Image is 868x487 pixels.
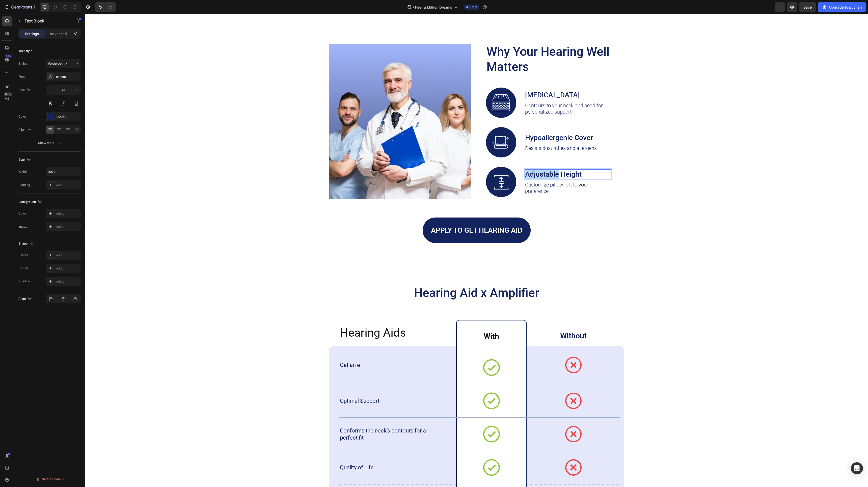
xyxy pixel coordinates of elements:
[56,115,80,119] div: 12235D
[18,211,26,216] div: Color
[18,199,43,205] div: Background
[18,74,25,79] div: Font
[18,49,32,53] div: Text style
[56,75,80,79] div: Roboto
[399,318,414,327] strong: With
[46,59,81,68] button: Paragraph 1*
[18,253,28,257] div: Border
[18,475,81,483] button: Delete element
[255,450,342,457] p: Quality of Life
[5,54,12,58] div: 450
[440,88,539,101] p: Contours to your neck and head for personalized support
[469,5,477,9] span: Draft
[18,224,27,229] div: Image
[85,14,868,487] iframe: Design area
[440,168,526,180] p: Customize pillow loft to your preference
[56,211,80,216] div: Add...
[255,413,342,427] p: Conforms the neck’s contours for a perfect fit
[442,317,535,327] p: Without
[822,5,862,10] div: Upgrade to publish
[255,347,342,355] p: Get an e
[851,462,863,474] div: Open Intercom Messenger
[401,153,431,183] img: gempages_481874396202402974-b835c3f2-4934-4be4-99da-70c41a09a7ab.png
[803,5,812,9] span: Save
[18,156,32,163] div: Size
[18,295,33,302] div: Align
[48,61,67,66] span: Paragraph 1*
[24,18,67,24] p: Text Block
[440,155,526,165] div: Rich Text Editor. Editing area: main
[255,383,342,390] p: Optimal Support
[401,73,431,104] img: gempages_481874396202402974-d8cb6bba-f518-4670-952a-b1d319e2dfa4.png
[56,183,80,187] div: Add...
[440,131,512,137] p: Resists dust mites and allergens
[36,476,64,482] div: Delete element
[18,87,32,93] div: Size
[440,76,539,85] p: [MEDICAL_DATA]
[440,119,512,128] p: Hypoallergenic Cover
[46,167,81,176] input: Auto
[244,30,386,185] img: gempages_481874396202402974-aa1fb65a-19ba-4c2e-9a82-c71b3f2740bc.png
[18,266,29,270] div: Corner
[56,266,80,271] div: Add...
[56,253,80,258] div: Add...
[56,279,80,284] div: Add...
[413,5,414,10] span: /
[25,31,39,36] p: Settings
[799,2,816,12] button: Save
[244,271,539,287] h2: Hearing Aid x Amplifier
[18,169,27,174] div: Width
[346,212,437,221] p: APPLY TO GET HEARING AID
[33,4,35,10] p: 7
[440,156,526,165] p: Adjustable Height
[18,240,35,247] div: Shape
[18,114,26,119] div: Color
[18,126,33,133] div: Align
[254,311,371,327] h2: Hearing Aids
[18,183,30,187] div: Padding
[818,2,866,12] button: Upgrade to publish
[415,5,452,10] span: Hear a Million Dreams
[18,61,27,66] div: Styles
[18,138,81,147] button: Show more
[50,31,67,36] p: Advanced
[401,30,530,61] h2: Rich Text Editor. Editing area: main
[2,2,38,12] button: 7
[18,279,30,284] div: Shadow
[4,92,12,96] div: Beta
[401,30,529,60] p: Why Your Hearing Well Matters
[38,140,62,145] div: Show more
[338,203,446,229] a: APPLY TO GET HEARING AID
[95,2,116,12] div: Undo/Redo
[56,225,80,229] div: Add...
[401,113,431,143] img: gempages_481874396202402974-50c800fd-4567-4c8a-a6d8-8e6caf82fbe1.png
